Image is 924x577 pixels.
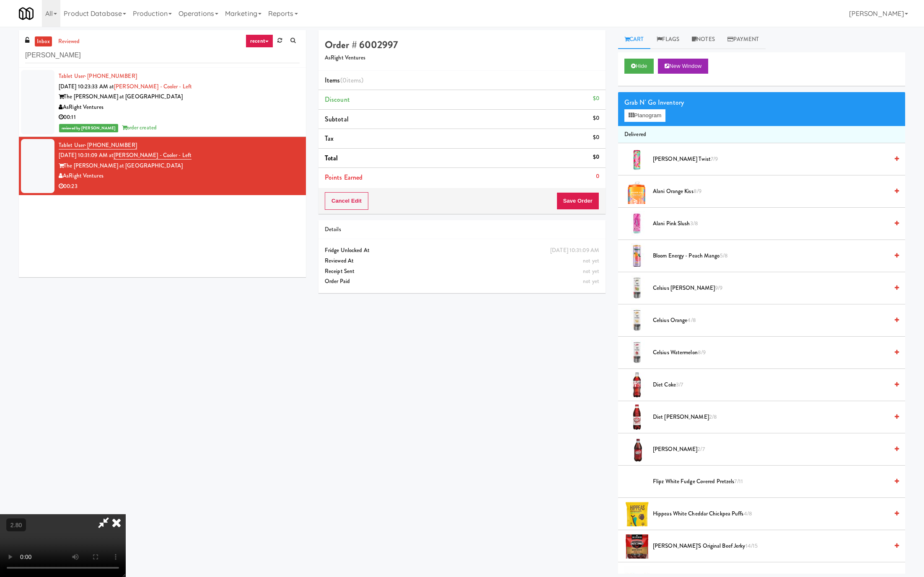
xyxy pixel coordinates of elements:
[618,30,650,49] a: Cart
[550,245,599,256] div: [DATE] 10:31:09 AM
[624,59,654,74] button: Hide
[593,132,599,143] div: $0
[653,251,888,261] span: Bloom Energy - Peach Mango
[325,153,338,163] span: Total
[85,72,137,80] span: · [PHONE_NUMBER]
[690,219,698,227] span: 3/8
[122,124,157,131] span: order created
[325,192,368,210] button: Cancel Edit
[56,36,82,47] a: reviewed
[556,192,599,210] button: Save Order
[650,154,899,165] div: [PERSON_NAME] Twist7/9
[325,245,599,256] div: Fridge Unlocked At
[325,276,599,287] div: Order Paid
[59,92,300,102] div: The [PERSON_NAME] at [GEOGRAPHIC_DATA]
[593,93,599,104] div: $0
[114,82,192,90] a: [PERSON_NAME] - Cooler - Left
[653,315,888,326] span: Celsius Orange
[325,266,599,277] div: Receipt Sent
[59,181,300,192] div: 00:23
[85,141,137,149] span: · [PHONE_NUMBER]
[653,348,888,358] span: Celsius Watermelon
[653,283,888,294] span: Celsius [PERSON_NAME]
[650,412,899,422] div: Diet [PERSON_NAME]2/8
[624,109,665,122] button: Planogram
[653,444,888,455] span: [PERSON_NAME]
[325,75,363,85] span: Items
[19,6,34,21] img: Micromart
[653,380,888,390] span: Diet Coke
[653,186,888,197] span: Alani Orange Kiss
[650,348,899,358] div: Celsius Watermelon8/9
[19,137,306,195] li: Tablet User· [PHONE_NUMBER][DATE] 10:31:09 AM at[PERSON_NAME] - Cooler - LeftThe [PERSON_NAME] at...
[721,30,766,49] a: Payment
[59,141,137,149] a: Tablet User· [PHONE_NUMBER]
[698,348,706,356] span: 8/9
[325,173,362,182] span: Points Earned
[114,151,192,160] a: [PERSON_NAME] - Cooler - Left
[583,277,599,285] span: not yet
[59,72,137,80] a: Tablet User· [PHONE_NUMBER]
[347,75,362,85] ng-pluralize: items
[650,30,686,49] a: Flags
[650,380,899,390] div: Diet Coke3/7
[35,36,52,47] a: inbox
[650,541,899,551] div: [PERSON_NAME]'s Original Beef Jerky14/15
[59,124,118,132] span: reviewed by [PERSON_NAME]
[650,251,899,261] div: Bloom Energy - Peach Mango5/8
[653,541,888,551] span: [PERSON_NAME]'s Original Beef Jerky
[650,509,899,519] div: Hippeas White Cheddar Chickpea Puffs4/8
[59,151,114,159] span: [DATE] 10:31:09 AM at
[596,171,599,182] div: 0
[653,477,888,487] span: Flipz White Fudge Covered Pretzels
[653,154,888,165] span: [PERSON_NAME] Twist
[325,114,349,124] span: Subtotal
[246,34,273,48] a: recent
[658,59,708,74] button: New Window
[650,315,899,326] div: Celsius Orange4/8
[59,171,300,181] div: AsRight Ventures
[325,134,334,143] span: Tax
[25,48,300,63] input: Search vision orders
[19,68,306,137] li: Tablet User· [PHONE_NUMBER][DATE] 10:23:33 AM at[PERSON_NAME] - Cooler - LeftThe [PERSON_NAME] at...
[325,55,599,61] h5: AsRight Ventures
[686,30,721,49] a: Notes
[583,267,599,275] span: not yet
[325,39,599,50] h4: Order # 6002997
[653,412,888,422] span: Diet [PERSON_NAME]
[618,126,905,144] li: Delivered
[745,542,758,550] span: 14/15
[653,219,888,229] span: Alani Pink Slush
[650,444,899,455] div: [PERSON_NAME]2/7
[325,256,599,266] div: Reviewed At
[720,252,728,260] span: 5/8
[650,219,899,229] div: Alani Pink Slush3/8
[59,82,114,90] span: [DATE] 10:23:33 AM at
[340,75,364,85] span: (0 )
[325,95,350,104] span: Discount
[593,113,599,124] div: $0
[59,102,300,113] div: AsRight Ventures
[59,161,300,171] div: The [PERSON_NAME] at [GEOGRAPHIC_DATA]
[694,187,701,195] span: 8/9
[59,112,300,123] div: 00:11
[650,283,899,294] div: Celsius [PERSON_NAME]9/9
[676,381,683,389] span: 3/7
[744,510,752,518] span: 4/8
[715,284,722,292] span: 9/9
[650,186,899,197] div: Alani Orange Kiss8/9
[650,477,899,487] div: Flipz White Fudge Covered Pretzels7/11
[697,445,704,453] span: 2/7
[711,155,718,163] span: 7/9
[593,152,599,162] div: $0
[734,477,743,485] span: 7/11
[325,224,599,235] div: Details
[583,257,599,265] span: not yet
[624,96,899,109] div: Grab N' Go Inventory
[709,413,717,421] span: 2/8
[687,316,696,324] span: 4/8
[653,509,888,519] span: Hippeas White Cheddar Chickpea Puffs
